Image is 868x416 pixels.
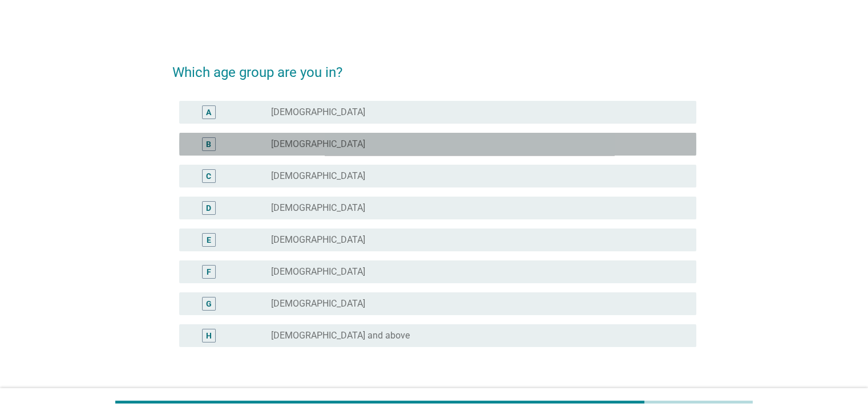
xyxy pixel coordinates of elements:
div: B [206,138,211,150]
label: [DEMOGRAPHIC_DATA] [271,138,365,150]
div: H [206,329,212,341]
label: [DEMOGRAPHIC_DATA] [271,170,365,182]
label: [DEMOGRAPHIC_DATA] and above [271,330,410,341]
h2: Which age group are you in? [172,51,696,83]
div: G [206,297,212,309]
div: A [206,106,211,118]
label: [DEMOGRAPHIC_DATA] [271,266,365,278]
label: [DEMOGRAPHIC_DATA] [271,107,365,118]
div: F [207,266,211,278]
label: [DEMOGRAPHIC_DATA] [271,298,365,309]
div: C [206,170,211,182]
label: [DEMOGRAPHIC_DATA] [271,234,365,246]
label: [DEMOGRAPHIC_DATA] [271,202,365,214]
div: D [206,202,211,214]
div: E [207,234,211,246]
